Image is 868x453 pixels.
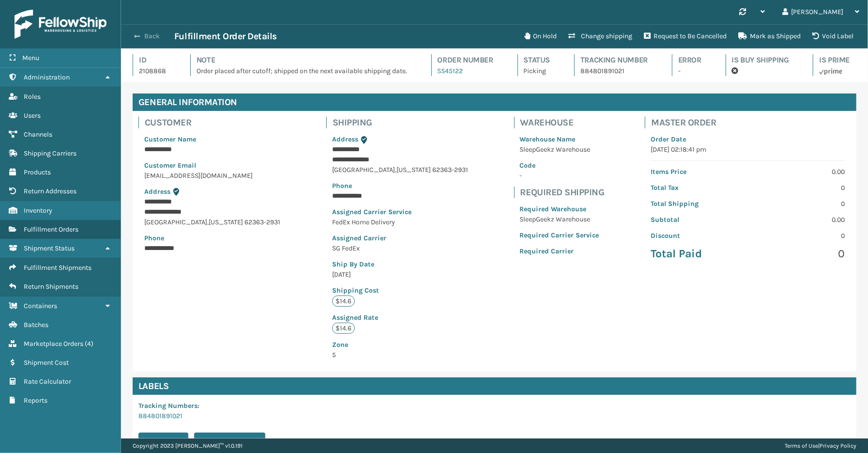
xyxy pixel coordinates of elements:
[332,269,468,280] p: [DATE]
[812,32,819,39] i: VOIDLABEL
[518,27,563,46] button: On Hold
[24,282,78,291] span: Return Shipments
[520,214,599,224] p: SleepGeekz Warehouse
[145,117,286,128] h4: Customer
[432,166,468,174] span: 62363-2931
[651,167,742,177] p: Items Price
[524,54,557,66] h4: Status
[651,247,742,261] p: Total Paid
[24,377,71,386] span: Rate Calculator
[174,31,277,42] h3: Fulfillment Order Details
[332,340,468,350] p: Zone
[332,340,468,359] span: 5
[138,433,188,450] button: Print Label
[144,134,280,144] p: Customer Name
[332,323,355,334] p: $14.6
[638,27,732,46] button: Request to Be Cancelled
[24,93,41,101] span: Roles
[24,244,75,252] span: Shipment Status
[144,171,280,181] p: [EMAIL_ADDRESS][DOMAIN_NAME]
[207,218,209,226] span: ,
[332,259,468,269] p: Ship By Date
[819,54,856,66] h4: Is Prime
[732,27,807,46] button: Mark as Shipped
[520,204,599,214] p: Required Warehouse
[24,168,51,176] span: Products
[133,438,243,453] p: Copyright 2023 [PERSON_NAME]™ v 1.0.191
[678,54,708,66] h4: Error
[332,207,468,217] p: Assigned Carrier Service
[24,264,91,272] span: Fulfillment Shipments
[24,225,78,234] span: Fulfillment Orders
[520,230,599,240] p: Required Carrier Service
[24,359,69,367] span: Shipment Cost
[24,302,57,310] span: Containers
[568,32,575,39] i: Change shipping
[820,442,856,449] a: Privacy Policy
[244,218,280,226] span: 62363-2931
[24,130,52,139] span: Channels
[15,10,107,39] img: logo
[209,218,243,226] span: [US_STATE]
[144,233,280,243] p: Phone
[754,167,845,177] p: 0.00
[520,117,605,128] h4: Warehouse
[24,206,52,215] span: Inventory
[133,94,856,111] h4: General Information
[332,285,468,296] p: Shipping Cost
[395,166,396,174] span: ,
[24,396,47,405] span: Reports
[520,187,605,198] h4: Required Shipping
[754,183,845,193] p: 0
[754,247,845,261] p: 0
[520,144,599,155] p: SleepGeekz Warehouse
[130,32,174,41] button: Back
[85,340,93,348] span: ( 4 )
[332,181,468,191] p: Phone
[754,215,845,225] p: 0.00
[651,144,845,155] p: [DATE] 02:18:41 pm
[332,233,468,243] p: Assigned Carrier
[520,171,599,181] p: -
[144,160,280,171] p: Customer Email
[754,199,845,209] p: 0
[524,32,530,39] i: On Hold
[197,54,414,66] h4: Note
[785,442,818,449] a: Terms of Use
[22,54,39,62] span: Menu
[332,243,468,253] p: SG FedEx
[678,66,708,76] p: -
[24,321,48,329] span: Batches
[580,66,655,76] p: 884801891021
[332,135,358,143] span: Address
[754,231,845,241] p: 0
[144,218,207,226] span: [GEOGRAPHIC_DATA]
[651,231,742,241] p: Discount
[24,73,70,81] span: Administration
[732,54,796,66] h4: Is Buy Shipping
[332,166,395,174] span: [GEOGRAPHIC_DATA]
[332,217,468,227] p: FedEx Home Delivery
[651,134,845,144] p: Order Date
[138,402,199,410] span: Tracking Numbers :
[651,117,851,128] h4: Master Order
[520,246,599,256] p: Required Carrier
[139,54,173,66] h4: Id
[651,183,742,193] p: Total Tax
[785,438,856,453] div: |
[524,66,557,76] p: Picking
[396,166,431,174] span: [US_STATE]
[651,199,742,209] p: Total Shipping
[138,412,183,420] a: 884801891021
[197,66,414,76] p: Order placed after cutoff; shipped on the next available shipping date.
[144,187,170,196] span: Address
[24,187,76,195] span: Return Addresses
[438,67,463,75] a: SS45122
[332,296,355,307] p: $14.6
[520,160,599,171] p: Code
[332,312,468,323] p: Assigned Rate
[520,134,599,144] p: Warehouse Name
[438,54,500,66] h4: Order Number
[644,32,651,39] i: Request to Be Cancelled
[133,377,856,395] h4: Labels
